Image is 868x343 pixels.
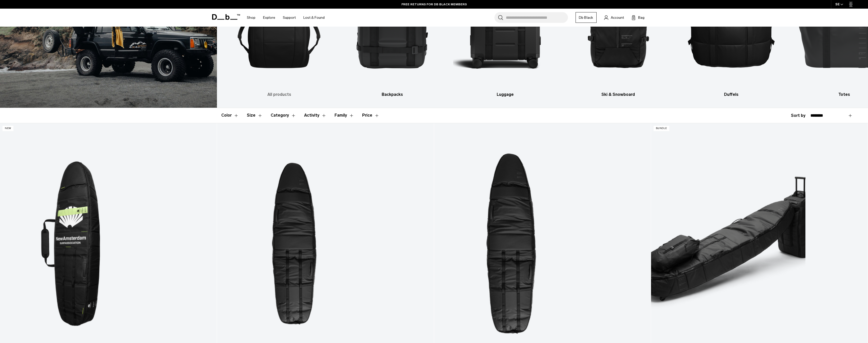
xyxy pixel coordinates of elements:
a: Lost & Found [303,9,325,27]
button: Toggle Filter [221,108,239,123]
button: Bag [632,14,644,21]
a: Db Black [576,12,597,23]
h3: All products [227,92,331,98]
span: Bag [638,15,644,20]
a: Shop [247,9,255,27]
button: Toggle Filter [304,108,326,123]
button: Toggle Filter [271,108,296,123]
button: Toggle Filter [335,108,354,123]
h3: Backpacks [340,92,444,98]
a: FREE RETURNS FOR DB BLACK MEMBERS [401,2,467,7]
h3: Luggage [453,92,557,98]
button: Toggle Filter [247,108,263,123]
nav: Main Navigation [243,9,328,27]
h3: Duffels [679,92,783,98]
button: Toggle Price [362,108,379,123]
span: Account [611,15,624,20]
a: Explore [263,9,275,27]
p: New [3,126,13,131]
a: Account [604,14,624,21]
p: Bundle [654,126,669,131]
h3: Ski & Snowboard [566,92,670,98]
a: Support [283,9,296,27]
